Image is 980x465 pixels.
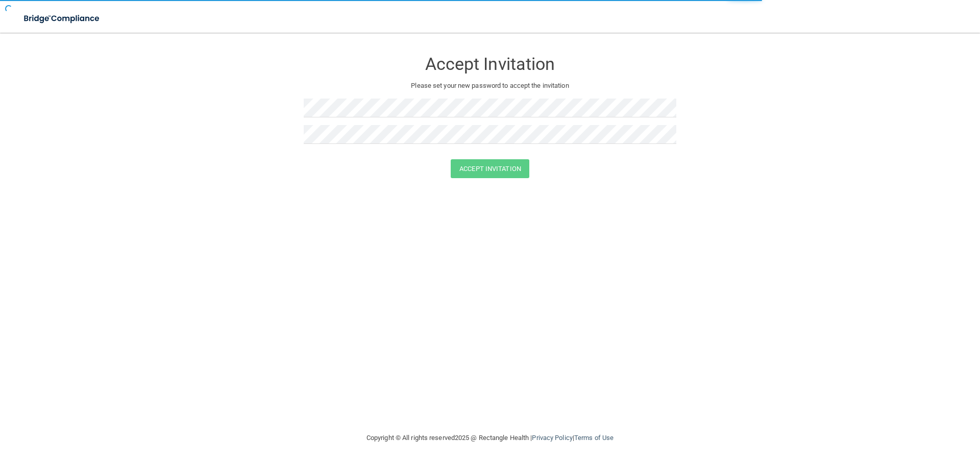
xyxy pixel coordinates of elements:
[304,422,676,454] div: Copyright © All rights reserved 2025 @ Rectangle Health | |
[451,159,529,178] button: Accept Invitation
[15,8,109,29] img: bridge_compliance_login_screen.278c3ca4.svg
[311,80,669,92] p: Please set your new password to accept the invitation
[532,434,572,442] a: Privacy Policy
[304,55,676,74] h3: Accept Invitation
[574,434,614,442] a: Terms of Use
